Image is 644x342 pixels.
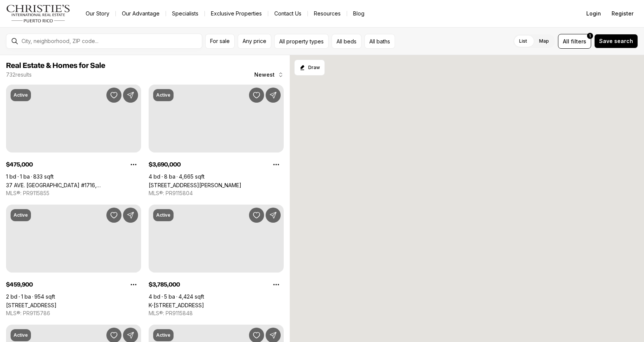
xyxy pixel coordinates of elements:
img: logo [6,5,71,23]
span: Real Estate & Homes for Sale [6,62,105,69]
span: Login [586,11,601,17]
button: Allfilters1 [558,34,591,49]
button: Save Property: 1 CALLE AMAPOLA #11A [106,208,121,223]
a: Our Advantage [116,8,166,19]
a: 66 PLACID COURT, SAN JUAN PR, 00907 [149,182,241,188]
button: Property options [269,157,284,172]
button: Save search [594,34,638,48]
button: Share Property [123,88,138,103]
a: 1 CALLE AMAPOLA #11A, CAROLINA PR, 00979 [6,302,57,308]
button: Property options [126,157,141,172]
button: Contact Us [268,8,307,19]
span: For sale [210,38,230,44]
p: Active [156,92,171,98]
button: Save Property: 37 AVE. ISLA VERDE #1716 [106,88,121,103]
button: Property options [126,277,141,292]
p: Active [156,332,171,338]
span: Newest [254,72,275,78]
button: Share Property [266,88,281,103]
button: Newest [250,67,288,82]
button: All beds [332,34,361,49]
label: Map [533,34,555,48]
button: Share Property [123,208,138,223]
label: List [513,34,533,48]
span: Register [612,11,633,17]
p: Active [14,212,28,218]
a: Specialists [166,8,204,19]
button: Save Property: 66 PLACID COURT [249,88,264,103]
button: Start drawing [294,60,325,75]
span: Save search [599,38,633,44]
button: Share Property [266,208,281,223]
span: Any price [243,38,266,44]
button: Property options [269,277,284,292]
span: 1 [589,33,591,39]
p: Active [14,332,28,338]
a: Exclusive Properties [205,8,268,19]
button: Register [607,6,638,21]
button: Save Property: K-8 TERRACE ST., GARDEN HILLS [249,208,264,223]
a: 37 AVE. ISLA VERDE #1716, CAROLINA PR, 00979 [6,182,141,188]
button: All property types [274,34,329,49]
p: 732 results [6,72,32,78]
p: Active [14,92,28,98]
span: All [563,37,569,45]
button: Login [582,6,606,21]
a: Our Story [80,8,115,19]
a: Blog [347,8,370,19]
p: Active [156,212,171,218]
a: Resources [308,8,347,19]
button: Any price [238,34,271,49]
span: filters [571,37,586,45]
a: K-8 TERRACE ST., GARDEN HILLS, GUAYNABO PR, 00966 [149,302,204,308]
button: For sale [205,34,235,49]
button: All baths [364,34,395,49]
